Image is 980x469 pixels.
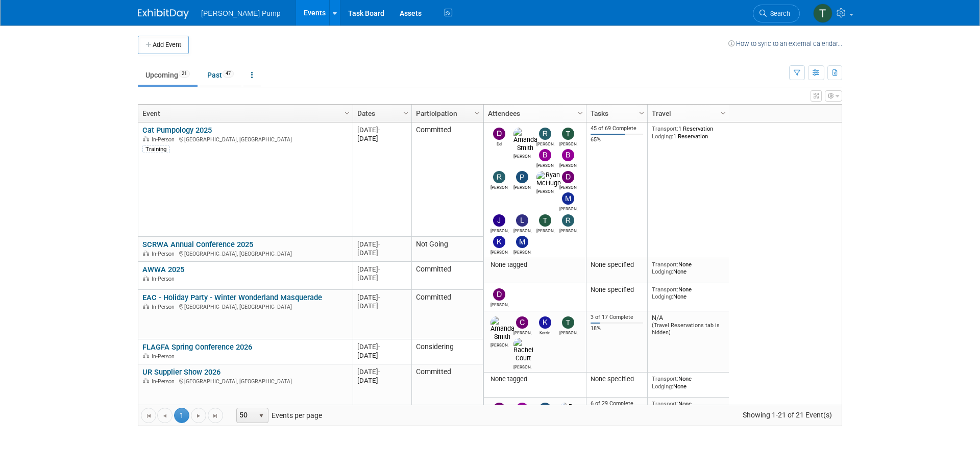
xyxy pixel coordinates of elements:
div: [DATE] [357,240,407,249]
span: Lodging: [652,133,673,140]
span: - [378,343,380,351]
div: Rachel Court [513,363,531,369]
span: Go to the next page [194,412,203,420]
a: Go to the previous page [157,408,173,423]
div: Bobby Zitzka [536,161,554,168]
div: Teri Beth Perkins [559,329,577,335]
a: Event [142,105,346,122]
img: Patrick Champagne [516,171,528,183]
div: [DATE] [357,134,407,143]
span: - [378,240,380,248]
span: Search [767,10,790,17]
span: - [378,368,380,376]
a: Travel [652,105,722,122]
a: Column Settings [342,105,353,120]
span: Go to the last page [211,412,219,420]
span: - [378,265,380,273]
div: Richard Pendley [559,227,577,233]
div: None None [652,375,725,390]
img: Amanda Smith [491,316,514,341]
span: Column Settings [638,109,646,117]
span: 50 [237,408,254,423]
span: Column Settings [473,109,481,117]
img: Del Ritz [493,128,505,140]
img: Bobby Zitzka [516,403,528,415]
span: Column Settings [402,109,410,117]
td: Not Going [411,237,483,262]
img: In-Person Event [143,353,149,358]
img: Ryan McHugh [536,171,561,187]
a: Upcoming21 [138,65,198,85]
img: Brian Peek [562,149,574,161]
div: [GEOGRAPHIC_DATA], [GEOGRAPHIC_DATA] [142,135,348,143]
a: Go to the next page [191,408,206,423]
div: None specified [591,375,644,383]
span: In-Person [152,276,178,282]
img: Christopher Thompson [493,403,505,415]
div: Del Ritz [491,140,508,146]
a: Column Settings [575,105,586,120]
span: In-Person [152,136,178,143]
a: Column Settings [636,105,648,120]
div: [GEOGRAPHIC_DATA], [GEOGRAPHIC_DATA] [142,377,348,385]
a: Search [753,5,800,22]
a: Go to the last page [208,408,223,423]
span: Column Settings [343,109,351,117]
span: Transport: [652,375,678,382]
div: [DATE] [357,265,407,274]
img: In-Person Event [143,276,149,281]
span: Transport: [652,125,678,132]
div: Teri Beth Perkins [559,140,577,146]
div: [DATE] [357,249,407,257]
img: In-Person Event [143,136,149,141]
a: Cat Pumpology 2025 [142,126,212,135]
span: Showing 1-21 of 21 Event(s) [733,408,842,422]
span: select [257,412,265,420]
img: David Perry [562,171,574,183]
td: Committed [411,364,483,414]
img: Mike Walters [516,236,528,248]
td: Committed [411,262,483,290]
a: EAC - Holiday Party - Winter Wonderland Masquerade [142,293,322,302]
div: Brian Peek [559,161,577,168]
div: [DATE] [357,367,407,376]
img: Bobby Zitzka [539,149,551,161]
div: 6 of 29 Complete [591,400,644,407]
div: 45 of 69 Complete [591,125,644,132]
img: Rachel Court [513,338,533,362]
div: None None [652,286,725,301]
span: In-Person [152,251,178,257]
div: Carmen Campbell [513,329,531,335]
span: Events per page [224,408,332,423]
img: Lee Feeser [516,214,528,227]
span: Transport: [652,261,678,268]
div: Amanda Smith [513,152,531,159]
div: [DATE] [357,274,407,282]
img: Teri Beth Perkins [813,4,832,23]
div: Jake Sowders [491,227,508,233]
span: [PERSON_NAME] Pump [201,9,281,17]
div: None None [652,261,725,276]
span: 1 [174,408,189,423]
div: [GEOGRAPHIC_DATA], [GEOGRAPHIC_DATA] [142,249,348,258]
span: In-Person [152,304,178,310]
div: 3 of 17 Complete [591,314,644,321]
img: Robert Lega [539,128,551,140]
td: Committed [411,122,483,237]
td: Considering [411,339,483,364]
button: Add Event [138,36,189,54]
div: (Travel Reservations tab is hidden) [652,322,725,336]
img: In-Person Event [143,251,149,256]
a: Column Settings [718,105,729,120]
a: Dates [357,105,405,122]
div: Martin Strong [559,205,577,211]
div: [DATE] [357,293,407,302]
div: None specified [591,261,644,269]
img: ExhibitDay [138,9,189,19]
span: Go to the previous page [161,412,169,420]
div: Kim M [491,248,508,255]
span: In-Person [152,378,178,385]
a: Column Settings [472,105,483,120]
div: [DATE] [357,302,407,310]
a: Attendees [488,105,579,122]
